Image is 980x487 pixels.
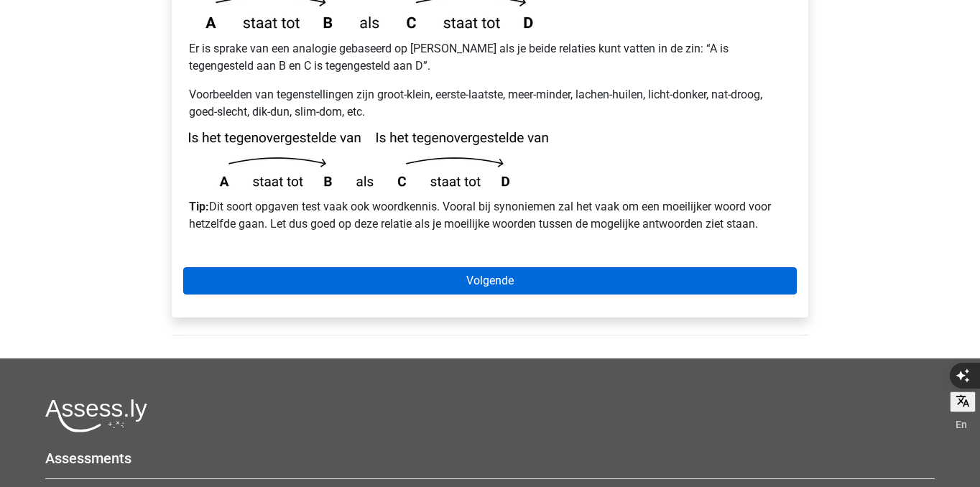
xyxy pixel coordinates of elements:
[189,200,209,213] b: Tip:
[45,399,147,432] img: Assessly logo
[189,86,791,121] p: Voorbeelden van tegenstellingen zijn groot-klein, eerste-laatste, meer-minder, lachen-huilen, lic...
[189,198,791,233] p: Dit soort opgaven test vaak ook woordkennis. Vooral bij synoniemen zal het vaak om een moeilijker...
[45,450,935,467] h5: Assessments
[189,132,548,187] img: analogies_pattern1_2.png
[183,267,797,294] a: Volgende
[189,40,791,75] p: Er is sprake van een analogie gebaseerd op [PERSON_NAME] als je beide relaties kunt vatten in de ...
